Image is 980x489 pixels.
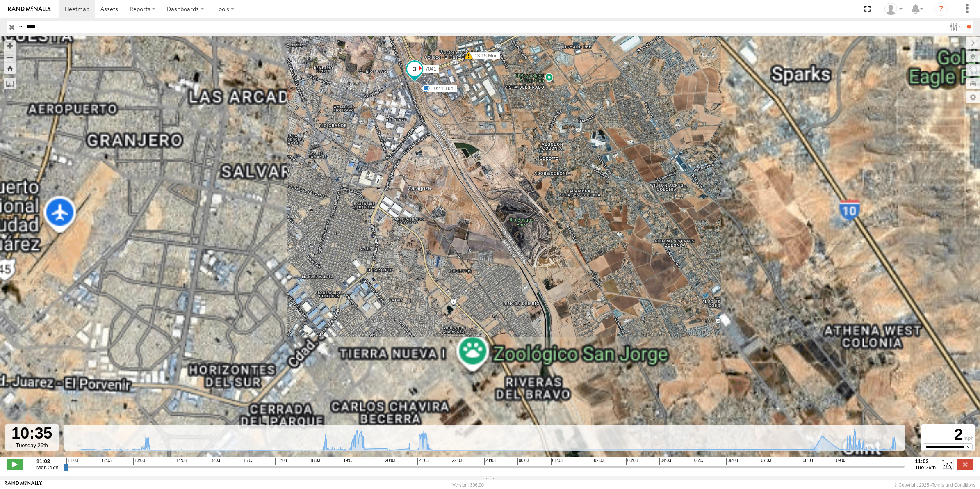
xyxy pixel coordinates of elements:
span: 02:03 [593,458,604,465]
a: Terms and Conditions [932,482,975,487]
span: 11:03 [66,458,78,465]
span: 19:03 [342,458,353,465]
span: 07:03 [760,458,771,465]
span: 04:03 [659,458,671,465]
div: Roberto Garcia [882,3,905,15]
span: 7041 [425,66,436,72]
span: 13:03 [133,458,145,465]
span: Mon 25th Aug 2025 [36,464,59,471]
span: 22:03 [451,458,462,465]
span: Tue 26th Aug 2025 [915,464,936,471]
span: 17:03 [275,458,287,465]
label: Map Settings [966,91,980,103]
span: 15:03 [209,458,220,465]
span: 20:03 [384,458,395,465]
label: 10:41 Tue [426,85,456,92]
span: 01:03 [551,458,563,465]
strong: 11:02 [915,458,936,464]
div: Version: 306.00 [453,482,484,487]
span: 09:03 [835,458,846,465]
span: 08:03 [802,458,813,465]
i: ? [934,2,948,16]
label: 13:15 Mon [469,52,500,59]
label: Close [957,459,973,470]
label: Play/Stop [7,459,23,470]
span: 23:03 [484,458,496,465]
div: © Copyright 2025 - [894,482,975,487]
a: Visit our Website [5,481,42,489]
button: Zoom in [4,40,16,51]
span: 14:03 [175,458,187,465]
label: Search Filter Options [946,21,964,33]
span: 05:03 [693,458,704,465]
span: 03:03 [626,458,638,465]
span: 18:03 [309,458,320,465]
div: 2 [923,425,973,443]
button: Zoom out [4,51,16,63]
span: 12:03 [100,458,112,465]
span: 16:03 [242,458,253,465]
span: 06:03 [726,458,738,465]
img: rand-logo.svg [8,6,51,12]
span: 21:03 [417,458,429,465]
label: Search Query [17,21,24,33]
button: Zoom Home [4,63,16,74]
label: Measure [4,78,16,89]
span: 00:03 [517,458,529,465]
strong: 11:03 [36,458,59,464]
